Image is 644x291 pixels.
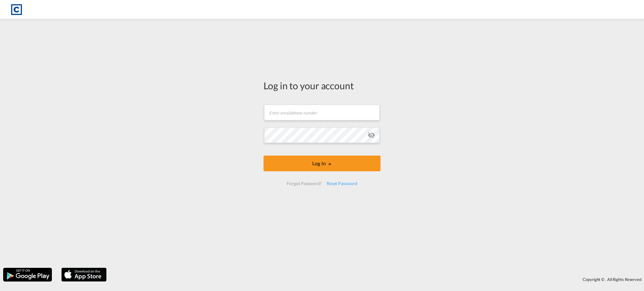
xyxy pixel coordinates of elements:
[324,178,360,189] div: Reset Password
[9,3,24,17] img: 1fdb9190129311efbfaf67cbb4249bed.jpeg
[368,131,375,139] md-icon: icon-eye-off
[264,105,380,120] input: Enter email/phone number
[284,178,324,189] div: Forgot Password?
[264,156,380,171] button: LOGIN
[110,274,644,285] div: Copyright © . All Rights Reserved
[61,267,107,282] img: apple.png
[264,79,380,92] div: Log in to your account
[3,267,53,282] img: google.png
